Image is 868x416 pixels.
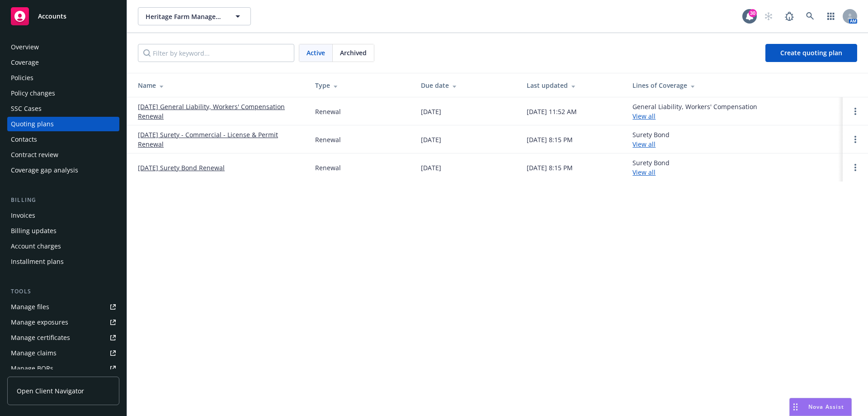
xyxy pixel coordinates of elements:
[421,107,441,116] div: [DATE]
[11,208,35,223] div: Invoices
[340,48,367,57] span: Archived
[421,163,441,172] div: [DATE]
[38,13,66,20] span: Accounts
[138,81,301,90] div: Name
[765,44,857,62] a: Create quoting plan
[7,101,119,116] a: SSC Cases
[7,208,119,223] a: Invoices
[7,315,119,330] a: Manage exposures
[421,135,441,144] div: [DATE]
[632,168,656,177] a: View all
[7,287,119,296] div: Tools
[7,117,119,131] a: Quoting plans
[7,163,119,177] a: Coverage gap analysis
[7,300,119,314] a: Manage files
[138,7,251,25] button: Heritage Farm Management, Inc
[307,48,325,57] span: Active
[11,163,78,177] div: Coverage gap analysis
[789,398,852,416] button: Nova Assist
[146,12,224,21] span: Heritage Farm Management, Inc
[780,7,798,25] a: Report a Bug
[17,386,84,396] span: Open Client Navigator
[11,330,70,345] div: Manage certificates
[7,148,119,162] a: Contract review
[790,398,801,416] div: Drag to move
[11,71,33,85] div: Policies
[421,81,512,90] div: Due date
[801,7,819,25] a: Search
[138,44,294,62] input: Filter by keyword...
[7,361,119,376] a: Manage BORs
[7,71,119,85] a: Policies
[11,254,64,269] div: Installment plans
[632,140,656,148] a: View all
[315,107,341,116] div: Renewal
[850,134,861,145] a: Open options
[7,330,119,345] a: Manage certificates
[11,224,57,238] div: Billing updates
[138,102,301,121] a: [DATE] General Liability, Workers' Compensation Renewal
[11,361,53,376] div: Manage BORs
[632,81,835,90] div: Lines of Coverage
[11,40,39,54] div: Overview
[527,135,573,144] div: [DATE] 8:15 PM
[315,163,341,172] div: Renewal
[7,224,119,238] a: Billing updates
[7,196,119,205] div: Billing
[11,346,57,360] div: Manage claims
[632,112,656,120] a: View all
[11,239,61,253] div: Account charges
[527,163,573,172] div: [DATE] 8:15 PM
[850,106,861,117] a: Open options
[11,315,68,330] div: Manage exposures
[7,254,119,269] a: Installment plans
[11,55,39,70] div: Coverage
[632,158,670,177] div: Surety Bond
[7,132,119,147] a: Contacts
[138,163,225,172] a: [DATE] Surety Bond Renewal
[11,300,49,314] div: Manage files
[11,86,55,100] div: Policy changes
[7,55,119,70] a: Coverage
[11,132,37,147] div: Contacts
[527,81,618,90] div: Last updated
[138,130,301,149] a: [DATE] Surety - Commercial - License & Permit Renewal
[7,346,119,360] a: Manage claims
[850,162,861,173] a: Open options
[759,7,778,25] a: Start snowing
[315,135,341,144] div: Renewal
[632,130,670,149] div: Surety Bond
[11,117,54,131] div: Quoting plans
[7,86,119,100] a: Policy changes
[527,107,577,116] div: [DATE] 11:52 AM
[315,81,406,90] div: Type
[632,102,757,121] div: General Liability, Workers' Compensation
[749,9,757,17] div: 30
[11,148,58,162] div: Contract review
[7,4,119,29] a: Accounts
[822,7,840,25] a: Switch app
[11,101,42,116] div: SSC Cases
[780,48,842,57] span: Create quoting plan
[7,239,119,253] a: Account charges
[7,40,119,54] a: Overview
[808,403,844,411] span: Nova Assist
